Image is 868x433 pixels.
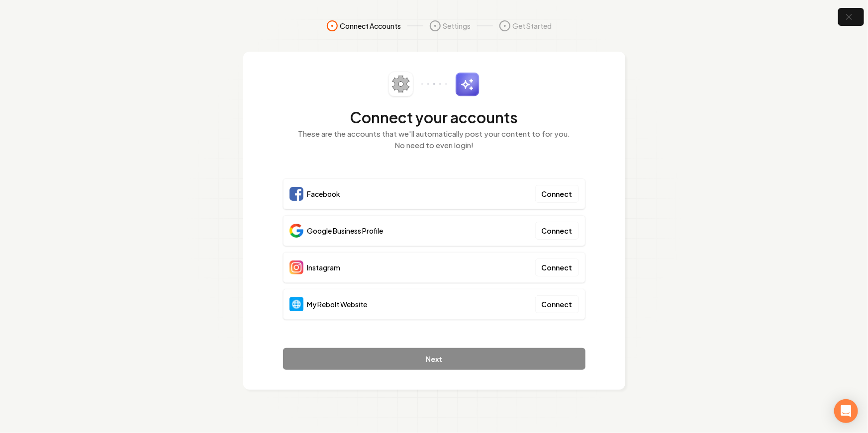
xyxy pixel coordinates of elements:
img: Facebook [289,187,303,201]
span: Facebook [307,189,341,199]
button: Connect [535,185,579,203]
h2: Connect your accounts [283,108,585,126]
div: Open Intercom Messenger [834,399,858,423]
button: Connect [535,222,579,240]
img: Instagram [289,260,303,274]
span: Settings [443,21,471,31]
p: These are the accounts that we'll automatically post your content to for you. No need to even login! [283,128,585,151]
span: Connect Accounts [340,21,401,31]
span: Google Business Profile [307,226,384,236]
button: Connect [535,259,579,276]
img: sparkles.svg [455,72,480,96]
button: Connect [535,295,579,313]
img: Google [289,224,303,238]
span: Instagram [307,262,341,272]
span: Get Started [513,21,552,31]
span: My Rebolt Website [307,299,368,309]
img: Website [289,297,303,311]
img: connector-dots.svg [421,83,447,85]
